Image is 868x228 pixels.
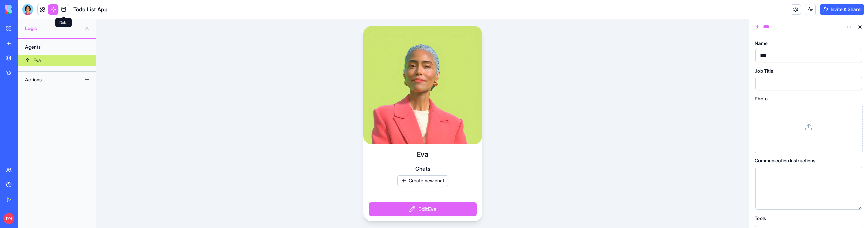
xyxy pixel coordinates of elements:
button: EditEva [369,202,477,216]
h4: Eva [417,150,428,159]
span: Communication Instructions [755,158,815,163]
span: Tools [755,216,766,221]
div: Actions [22,74,76,85]
span: Chats [415,164,430,173]
button: Create new chat [397,175,448,186]
span: Job Title [755,69,773,73]
span: Photo [755,96,768,101]
span: DN [3,213,14,224]
button: Invite & Share [820,4,864,15]
span: Name [755,41,768,46]
div: Data [55,18,72,27]
a: Eva [18,55,96,66]
img: logo [5,5,47,14]
div: Eva [33,57,41,64]
span: Logic [25,25,82,32]
div: Agents [22,42,76,52]
span: Todo List App [73,5,108,14]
